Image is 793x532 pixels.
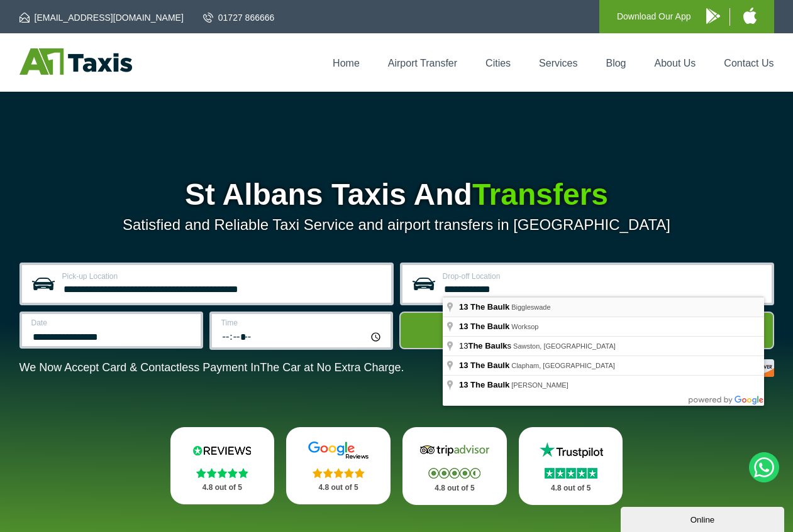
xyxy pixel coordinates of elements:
[62,273,384,280] label: Pick-up Location
[19,11,184,24] a: [EMAIL_ADDRESS][DOMAIN_NAME]
[221,319,383,327] label: Time
[472,178,608,211] span: Transfers
[533,480,609,496] p: 4.8 out of 5
[743,8,757,24] img: A1 Taxis iPhone App
[485,58,511,68] a: Cities
[513,342,616,350] span: Sawston, [GEOGRAPHIC_DATA]
[184,480,261,496] p: 4.8 out of 5
[470,380,509,389] span: The Baulk
[19,361,404,374] p: We Now Accept Card & Contactless Payment In
[470,322,509,331] span: The Baulk
[470,302,509,312] span: The Baulk
[286,427,391,504] a: Google Stars 4.8 out of 5
[301,441,376,460] img: Google
[468,341,507,350] span: The Baulk
[203,11,275,24] a: 01727 866666
[196,468,248,478] img: Stars
[19,180,774,210] h1: St Albans Taxis And
[402,427,507,505] a: Tripadvisor Stars 4.8 out of 5
[511,381,568,389] span: [PERSON_NAME]
[300,480,377,496] p: 4.8 out of 5
[459,380,468,389] span: 13
[260,361,404,374] span: The Car at No Extra Charge.
[313,468,365,478] img: Stars
[443,273,764,280] label: Drop-off Location
[417,441,492,460] img: Tripadvisor
[545,468,597,479] img: Stars
[388,58,457,68] a: Airport Transfer
[31,319,193,327] label: Date
[428,468,480,479] img: Stars
[333,58,360,68] a: Home
[459,302,468,312] span: 13
[416,480,493,496] p: 4.8 out of 5
[606,58,626,68] a: Blog
[533,441,609,460] img: Trustpilot
[617,9,691,24] p: Download Our App
[621,504,787,532] iframe: chat widget
[19,48,132,75] img: A1 Taxis St Albans LTD
[511,323,538,330] span: Worksop
[706,8,720,24] img: A1 Taxis Android App
[539,58,577,68] a: Services
[655,58,696,68] a: About Us
[19,216,774,234] p: Satisfied and Reliable Taxi Service and airport transfers in [GEOGRAPHIC_DATA]
[170,427,275,504] a: Reviews.io Stars 4.8 out of 5
[459,322,468,331] span: 13
[724,58,774,68] a: Contact Us
[519,427,623,505] a: Trustpilot Stars 4.8 out of 5
[184,441,260,460] img: Reviews.io
[459,341,513,350] span: 13 s
[399,312,774,349] button: Get Quote
[459,361,509,370] span: 13 The Baulk
[511,303,550,311] span: Biggleswade
[511,362,615,369] span: Clapham, [GEOGRAPHIC_DATA]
